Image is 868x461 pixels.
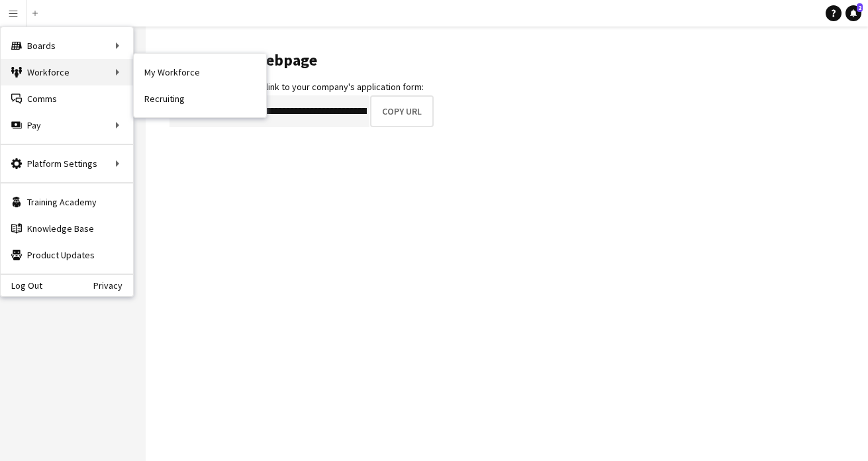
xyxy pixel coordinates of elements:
a: 2 [845,5,861,21]
a: Knowledge Base [1,215,133,242]
div: Platform Settings [1,150,133,177]
a: Recruiting [134,85,266,112]
h1: Application webpage [169,50,434,70]
div: Pay [1,112,133,138]
a: My Workforce [134,59,266,85]
a: Product Updates [1,242,133,268]
a: Comms [1,85,133,112]
a: Training Academy [1,189,133,215]
a: Log Out [1,280,42,291]
div: Boards [1,32,133,59]
div: Workforce [1,59,133,85]
div: Copy this URL to share a link to your company's application form: [169,81,434,93]
a: Privacy [93,280,133,291]
span: 2 [857,3,863,12]
button: Copy URL [370,95,434,127]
